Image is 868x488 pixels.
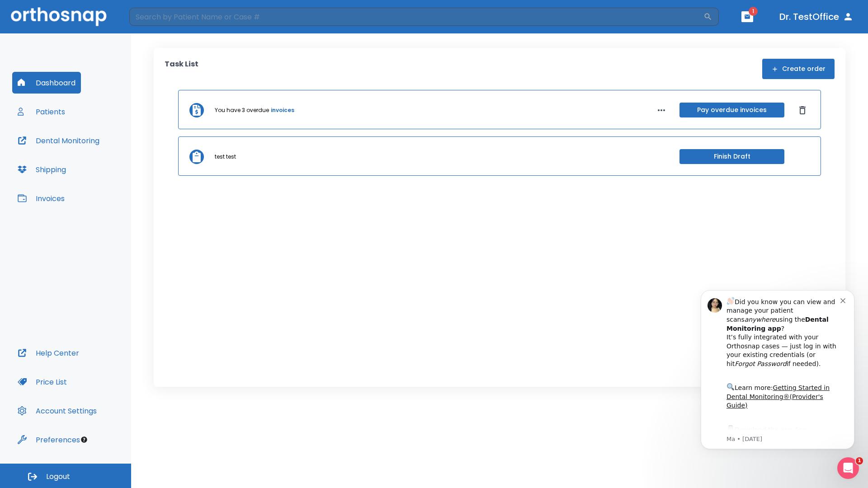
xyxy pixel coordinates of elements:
[12,429,85,450] button: Preferences
[80,436,88,444] div: Tooltip anchor
[129,8,703,26] input: Search by Patient Name or Case #
[679,103,784,117] button: Pay overdue invoices
[837,457,859,479] iframe: Intercom live chat
[12,342,85,364] button: Help Center
[762,59,835,79] button: Create order
[687,279,868,483] iframe: Intercom notifications message
[165,59,198,79] p: Task List
[11,7,107,26] img: Orthosnap
[12,101,71,122] button: Patients
[215,106,269,114] p: You have 3 overdue
[12,130,105,151] button: Dental Monitoring
[749,7,758,16] span: 1
[12,72,81,94] button: Dashboard
[215,153,236,161] p: test test
[12,188,70,209] button: Invoices
[12,159,71,180] button: Shipping
[46,472,70,482] span: Logout
[12,400,102,422] button: Account Settings
[12,371,72,393] button: Price List
[679,149,784,164] button: Finish Draft
[776,9,857,25] button: Dr. TestOffice
[856,457,863,465] span: 1
[795,103,810,117] button: Dismiss
[271,106,294,114] a: invoices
